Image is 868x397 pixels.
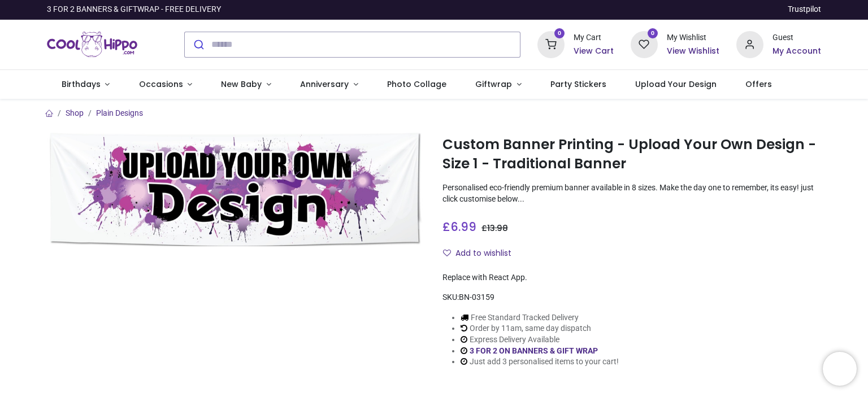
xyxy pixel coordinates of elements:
[442,272,821,283] div: Replace with React App.
[667,46,719,57] a: View Wishlist
[745,78,772,90] span: Offers
[574,46,614,57] a: View Cart
[442,182,821,204] p: Personalised eco-friendly premium banner available in 8 sizes. Make the day one to remember, its ...
[66,108,84,117] a: Shop
[788,4,821,15] a: Trustpilot
[631,39,658,48] a: 0
[772,46,821,57] a: My Account
[772,32,821,43] div: Guest
[461,70,536,99] a: Giftwrap
[823,352,857,386] iframe: Brevo live chat
[443,249,451,257] i: Add to wishlist
[459,293,494,302] span: BN-03159
[221,78,262,90] span: New Baby
[461,323,619,334] li: Order by 11am, same day dispatch
[537,39,565,48] a: 0
[47,29,137,60] a: Logo of Cool Hippo
[667,32,719,43] div: My Wishlist
[470,346,598,355] a: 3 FOR 2 ON BANNERS & GIFT WRAP
[185,32,211,57] button: Submit
[300,78,349,90] span: Anniversary
[574,32,614,43] div: My Cart
[648,28,658,39] sup: 0
[96,108,143,117] a: Plain Designs
[207,70,286,99] a: New Baby
[47,70,124,99] a: Birthdays
[461,334,619,346] li: Express Delivery Available
[442,219,476,235] span: £
[139,78,183,90] span: Occasions
[47,29,137,60] img: Cool Hippo
[124,70,207,99] a: Occasions
[47,133,426,246] img: Custom Banner Printing - Upload Your Own Design - Size 1 - Traditional Banner
[285,70,372,99] a: Anniversary
[62,78,101,90] span: Birthdays
[47,4,221,15] div: 3 FOR 2 BANNERS & GIFTWRAP - FREE DELIVERY
[475,78,512,90] span: Giftwrap
[442,135,821,174] h1: Custom Banner Printing - Upload Your Own Design - Size 1 - Traditional Banner
[442,244,521,263] button: Add to wishlistAdd to wishlist
[461,356,619,368] li: Just add 3 personalised items to your cart!
[550,78,606,90] span: Party Stickers
[635,78,717,90] span: Upload Your Design
[442,292,821,303] div: SKU:
[487,223,508,234] span: 13.98
[554,28,565,39] sup: 0
[481,223,508,234] span: £
[461,312,619,324] li: Free Standard Tracked Delivery
[387,78,446,90] span: Photo Collage
[450,219,476,235] span: 6.99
